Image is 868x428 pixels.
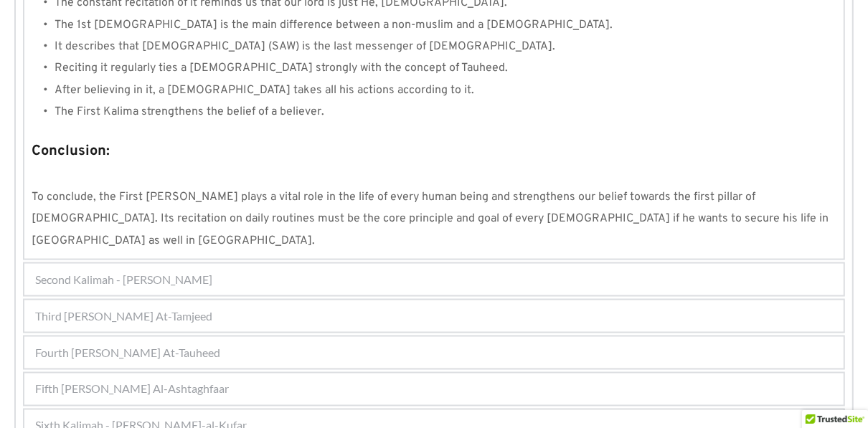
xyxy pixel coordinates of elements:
[55,18,613,32] span: The 1st [DEMOGRAPHIC_DATA] is the main difference between a non-muslim and a [DEMOGRAPHIC_DATA].
[55,39,555,54] span: It describes that [DEMOGRAPHIC_DATA] (SAW) is the last messenger of [DEMOGRAPHIC_DATA].
[35,344,220,361] span: Fourth [PERSON_NAME] At-Tauheed
[35,308,212,325] span: Third [PERSON_NAME] At-Tamjeed
[32,190,831,248] span: To conclude, the First [PERSON_NAME] plays a vital role in the life of every human being and stre...
[32,142,110,161] strong: Conclusion:
[35,381,229,398] span: Fifth [PERSON_NAME] Al-Ashtaghfaar
[55,105,324,119] span: The First Kalima strengthens the belief of a believer.
[55,83,474,98] span: After believing in it, a [DEMOGRAPHIC_DATA] takes all his actions according to it.
[55,61,508,75] span: Reciting it regularly ties a [DEMOGRAPHIC_DATA] strongly with the concept of Tauheed.
[35,271,212,288] span: Second Kalimah - [PERSON_NAME]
